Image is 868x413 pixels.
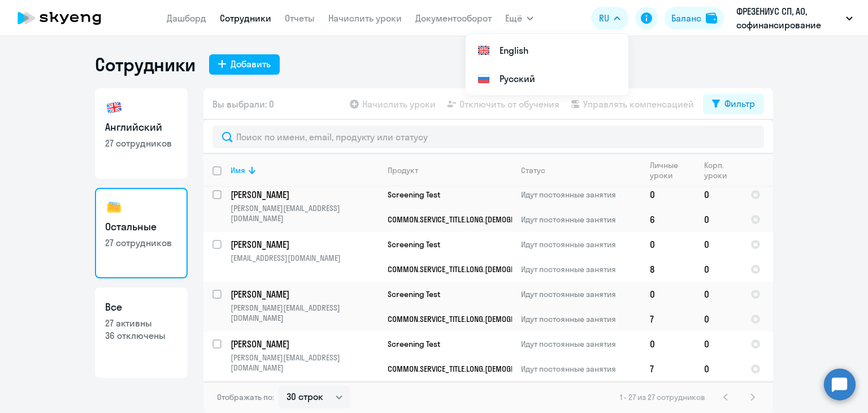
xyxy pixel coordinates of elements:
td: 0 [641,282,695,307]
a: [PERSON_NAME][PERSON_NAME][EMAIL_ADDRESS][DOMAIN_NAME] [231,188,378,223]
a: Дашборд [167,12,206,24]
span: COMMON.SERVICE_TITLE.LONG.[DEMOGRAPHIC_DATA] [388,214,557,225]
div: Корп. уроки [704,160,741,180]
span: Вы выбрали: 0 [212,97,274,111]
td: 7 [641,356,695,381]
input: Поиск по имени, email, продукту или статусу [212,126,764,148]
p: Идут постоянные занятия [521,264,640,274]
p: 27 сотрудников [105,137,177,149]
a: Начислить уроки [328,12,402,24]
span: Screening Test [388,339,440,349]
button: ФРЕЗЕНИУС СП, АО, софинансирование [731,5,858,32]
h3: Английский [105,120,177,135]
p: [PERSON_NAME] [231,288,378,300]
td: 0 [695,332,741,356]
td: 0 [695,182,741,207]
a: [PERSON_NAME][EMAIL_ADDRESS][DOMAIN_NAME] [231,238,378,263]
div: Фильтр [724,97,755,110]
h1: Сотрудники [95,53,196,76]
img: others [105,198,123,216]
td: 0 [695,232,741,257]
img: balance [706,12,717,24]
p: Идут постоянные занятия [521,239,640,249]
ul: Ещё [466,34,628,95]
span: Screening Test [388,289,440,299]
img: english [105,98,123,117]
span: 1 - 27 из 27 сотрудников [620,392,705,402]
span: RU [599,11,609,25]
h3: Остальные [105,220,177,234]
div: Имя [231,165,245,175]
p: 36 отключены [105,329,177,342]
p: [PERSON_NAME] [231,188,378,201]
div: Личные уроки [650,160,695,180]
td: 0 [695,307,741,332]
td: 0 [695,207,741,232]
span: Отображать по: [217,392,274,402]
td: 0 [695,257,741,282]
span: Ещё [505,11,522,25]
a: Английский27 сотрудников [95,88,188,179]
div: Баланс [671,11,701,25]
button: Ещё [505,7,533,29]
p: [PERSON_NAME] [231,338,378,350]
td: 0 [641,182,695,207]
p: Идут постоянные занятия [521,364,640,374]
span: Screening Test [388,190,440,200]
a: Остальные27 сотрудников [95,188,188,278]
div: Имя [231,165,378,175]
p: Идут постоянные занятия [521,339,640,349]
span: COMMON.SERVICE_TITLE.LONG.[DEMOGRAPHIC_DATA] [388,364,557,374]
img: English [477,44,491,57]
p: [PERSON_NAME] [231,238,378,251]
span: COMMON.SERVICE_TITLE.LONG.[DEMOGRAPHIC_DATA] [388,314,557,324]
a: Все27 активны36 отключены [95,287,188,378]
p: ФРЕЗЕНИУС СП, АО, софинансирование [736,5,841,32]
td: 6 [641,207,695,232]
p: [EMAIL_ADDRESS][DOMAIN_NAME] [231,253,378,263]
td: 8 [641,257,695,282]
img: Русский [477,72,491,85]
a: [PERSON_NAME][PERSON_NAME][EMAIL_ADDRESS][DOMAIN_NAME] [231,288,378,323]
p: Идут постоянные занятия [521,289,640,299]
p: 27 сотрудников [105,236,177,249]
a: Сотрудники [220,12,271,24]
p: [PERSON_NAME][EMAIL_ADDRESS][DOMAIN_NAME] [231,303,378,323]
div: Статус [521,165,545,175]
a: Отчеты [285,12,315,24]
button: Фильтр [703,94,764,114]
td: 7 [641,307,695,332]
p: Идут постоянные занятия [521,314,640,324]
p: [PERSON_NAME][EMAIL_ADDRESS][DOMAIN_NAME] [231,352,378,373]
a: Документооборот [415,12,492,24]
p: Идут постоянные занятия [521,190,640,200]
a: [PERSON_NAME][PERSON_NAME][EMAIL_ADDRESS][DOMAIN_NAME] [231,338,378,373]
p: 27 активны [105,317,177,329]
button: RU [591,7,628,29]
span: Screening Test [388,239,440,249]
p: [PERSON_NAME][EMAIL_ADDRESS][DOMAIN_NAME] [231,203,378,223]
h3: Все [105,300,177,315]
div: Продукт [388,165,418,175]
span: COMMON.SERVICE_TITLE.LONG.[DEMOGRAPHIC_DATA] [388,264,557,274]
td: 0 [695,282,741,307]
td: 0 [641,332,695,356]
td: 0 [641,232,695,257]
button: Добавить [209,54,280,75]
button: Балансbalance [665,7,724,29]
td: 0 [695,356,741,381]
div: Добавить [231,57,271,71]
p: Идут постоянные занятия [521,214,640,225]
